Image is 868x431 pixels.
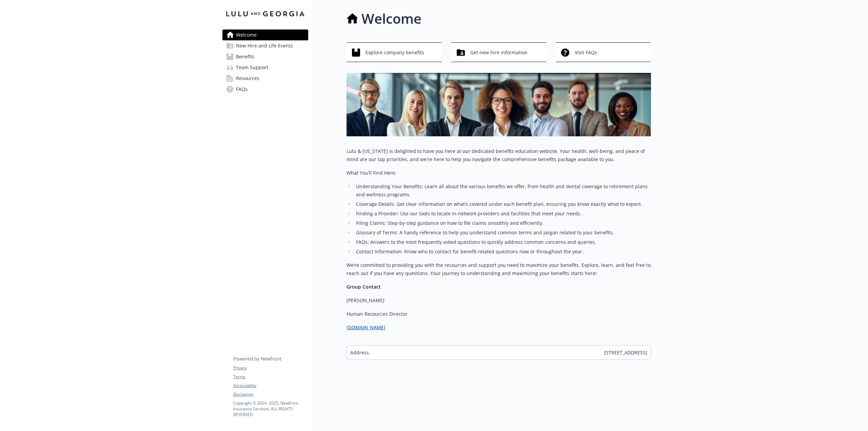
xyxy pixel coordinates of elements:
[354,219,651,227] li: Filing Claims: Step-by-step guidance on how to file claims smoothly and efficiently.
[347,169,651,177] p: What You’ll Find Here:
[222,40,308,51] a: New Hire and Life Events
[233,374,308,380] a: Terms
[347,73,651,136] img: overview page banner
[354,200,651,208] li: Coverage Details: Get clear information on what’s covered under each benefit plan, ensuring you k...
[556,42,651,62] button: Visit FAQs
[233,391,308,397] a: Disclaimer
[236,73,259,84] span: Resources
[604,349,647,356] span: [STREET_ADDRESS]
[354,229,651,237] li: Glossary of Terms: A handy reference to help you understand common terms and jargon related to yo...
[347,310,651,318] p: Human Resources Director
[233,400,308,417] p: Copyright © 2024 - 2025 , Newfront Insurance Services, ALL RIGHTS RESERVED
[575,46,597,59] span: Visit FAQs
[366,46,424,59] span: Explore company benefits
[361,8,421,29] h1: Welcome
[233,383,308,389] a: Accessibility
[347,147,651,163] p: Lulu & [US_STATE] is delighted to have you here at our dedicated benefits education website. Your...
[347,261,651,277] p: We’re committed to providing you with the resources and support you need to maximize your benefit...
[236,51,254,62] span: Benefits
[347,42,442,62] button: Explore company benefits
[354,182,651,199] li: Understanding Your Benefits: Learn all about the various benefits we offer, from health and denta...
[470,46,528,59] span: Get new hire information
[236,30,257,40] span: Welcome
[354,238,651,246] li: FAQs: Answers to the most frequently asked questions to quickly address common concerns and queries.
[236,62,268,73] span: Team Support
[222,84,308,95] a: FAQs
[236,40,293,51] span: New Hire and Life Events
[222,30,308,40] a: Welcome
[347,296,651,305] p: [PERSON_NAME]
[222,73,308,84] a: Resources
[222,51,308,62] a: Benefits
[451,42,547,62] button: Get new hire information
[350,349,369,356] span: Address
[233,365,308,371] a: Privacy
[347,324,386,331] a: [DOMAIN_NAME]
[347,283,381,290] strong: Group Contact
[354,210,651,218] li: Finding a Provider: Use our tools to locate in-network providers and facilities that meet your ne...
[222,62,308,73] a: Team Support
[354,248,651,256] li: Contact Information: Know who to contact for benefit-related questions now or throughout the year.
[236,84,248,95] span: FAQs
